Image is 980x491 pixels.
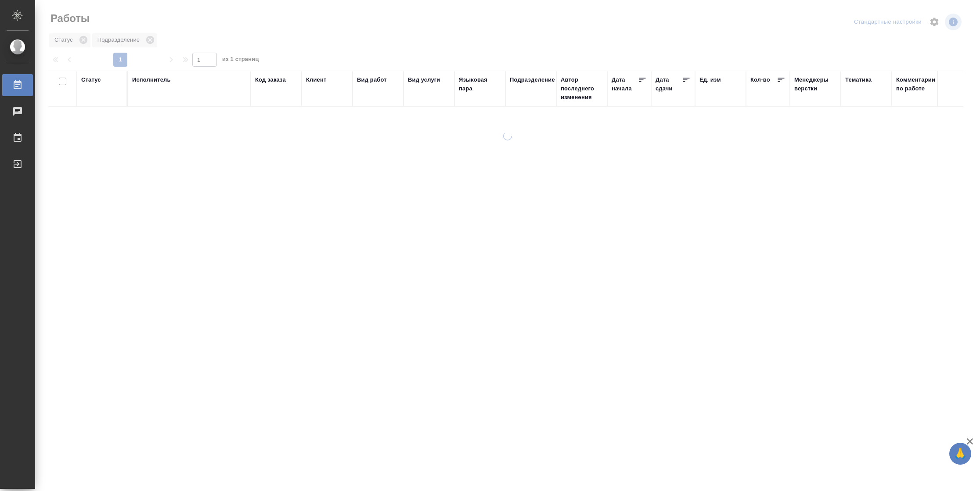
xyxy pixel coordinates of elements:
div: Кол-во [750,75,770,84]
button: 🙏 [949,443,971,465]
div: Статус [81,75,101,84]
span: 🙏 [953,444,968,463]
div: Тематика [845,75,872,84]
div: Автор последнего изменения [561,75,603,102]
div: Код заказа [255,75,286,84]
div: Дата начала [612,75,638,93]
div: Дата сдачи [656,75,682,93]
div: Вид работ [357,75,387,84]
div: Комментарии по работе [896,75,938,93]
div: Подразделение [510,75,555,84]
div: Клиент [306,75,326,84]
div: Исполнитель [132,75,171,84]
div: Языковая пара [459,75,501,93]
div: Менеджеры верстки [794,75,836,93]
div: Ед. изм [699,75,721,84]
div: Вид услуги [408,75,440,84]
